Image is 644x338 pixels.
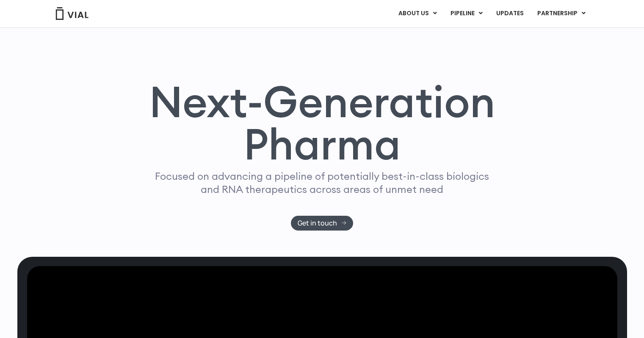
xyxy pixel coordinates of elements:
[531,6,592,21] a: PARTNERSHIPMenu Toggle
[444,6,489,21] a: PIPELINEMenu Toggle
[489,6,530,21] a: UPDATES
[291,216,353,231] a: Get in touch
[392,6,443,21] a: ABOUT USMenu Toggle
[152,170,493,196] p: Focused on advancing a pipeline of potentially best-in-class biologics and RNA therapeutics acros...
[55,7,89,20] img: Vial Logo
[298,220,337,226] span: Get in touch
[139,80,506,166] h1: Next-Generation Pharma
